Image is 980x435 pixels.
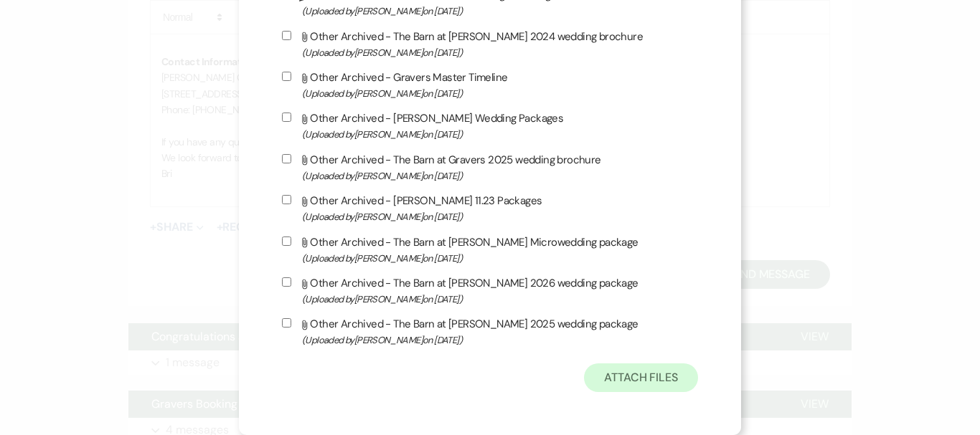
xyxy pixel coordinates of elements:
button: Attach Files [584,363,698,392]
input: Other Archived - Gravers Master Timeline(Uploaded by[PERSON_NAME]on [DATE]) [282,72,291,81]
input: Other Archived - [PERSON_NAME] Wedding Packages(Uploaded by[PERSON_NAME]on [DATE]) [282,113,291,122]
span: (Uploaded by [PERSON_NAME] on [DATE] ) [302,209,698,225]
span: (Uploaded by [PERSON_NAME] on [DATE] ) [302,291,698,307]
input: Other Archived - The Barn at [PERSON_NAME] Microwedding package(Uploaded by[PERSON_NAME]on [DATE]) [282,236,291,246]
span: (Uploaded by [PERSON_NAME] on [DATE] ) [302,126,698,143]
span: (Uploaded by [PERSON_NAME] on [DATE] ) [302,44,698,61]
label: Other Archived - The Barn at [PERSON_NAME] 2025 wedding package [282,315,698,348]
span: (Uploaded by [PERSON_NAME] on [DATE] ) [302,332,698,348]
input: Other Archived - The Barn at [PERSON_NAME] 2025 wedding package(Uploaded by[PERSON_NAME]on [DATE]) [282,318,291,328]
input: Other Archived - The Barn at Gravers 2025 wedding brochure(Uploaded by[PERSON_NAME]on [DATE]) [282,154,291,163]
input: Other Archived - The Barn at [PERSON_NAME] 2024 wedding brochure(Uploaded by[PERSON_NAME]on [DATE]) [282,31,291,40]
label: Other Archived - [PERSON_NAME] Wedding Packages [282,109,698,143]
label: Other Archived - The Barn at [PERSON_NAME] 2024 wedding brochure [282,27,698,61]
input: Other Archived - The Barn at [PERSON_NAME] 2026 wedding package(Uploaded by[PERSON_NAME]on [DATE]) [282,277,291,287]
input: Other Archived - [PERSON_NAME] 11.23 Packages(Uploaded by[PERSON_NAME]on [DATE]) [282,195,291,204]
span: (Uploaded by [PERSON_NAME] on [DATE] ) [302,250,698,267]
span: (Uploaded by [PERSON_NAME] on [DATE] ) [302,168,698,184]
span: (Uploaded by [PERSON_NAME] on [DATE] ) [302,3,698,19]
label: Other Archived - The Barn at Gravers 2025 wedding brochure [282,150,698,184]
label: Other Archived - Gravers Master Timeline [282,68,698,102]
label: Other Archived - [PERSON_NAME] 11.23 Packages [282,191,698,225]
span: (Uploaded by [PERSON_NAME] on [DATE] ) [302,85,698,102]
label: Other Archived - The Barn at [PERSON_NAME] Microwedding package [282,233,698,267]
label: Other Archived - The Barn at [PERSON_NAME] 2026 wedding package [282,274,698,307]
